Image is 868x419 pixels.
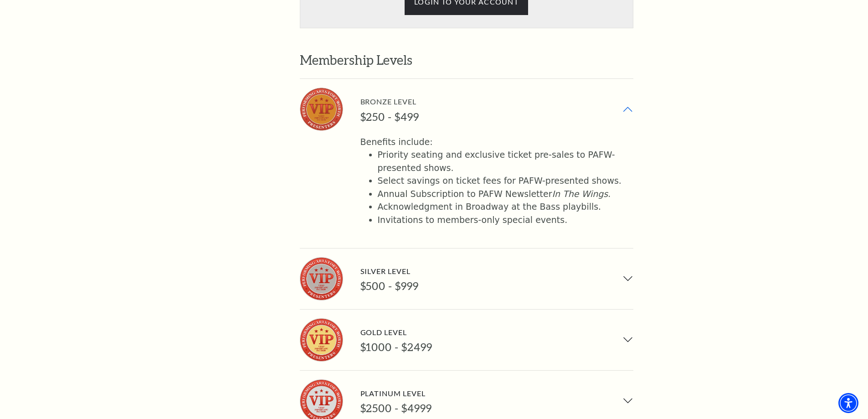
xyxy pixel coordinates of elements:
[360,279,419,293] div: $500 - $999
[300,41,633,79] h2: Membership Levels
[300,248,633,309] button: Silver Level Silver Level $500 - $999
[360,135,622,227] div: Benefits include:
[360,387,432,399] div: Platinum Level
[300,79,633,140] button: Bronze Level Bronze Level $250 - $499
[300,310,633,370] button: Gold Level Gold Level $1000 - $2499
[552,189,608,199] em: In The Wings
[360,341,432,354] div: $1000 - $2499
[360,402,432,415] div: $2500 - $4999
[360,95,419,108] div: Bronze Level
[838,393,858,413] div: Accessibility Menu
[378,187,622,201] li: Annual Subscription to PAFW Newsletter .
[378,148,622,174] li: Priority seating and exclusive ticket pre-sales to PAFW-presented shows.
[360,110,419,124] div: $250 - $499
[300,257,343,300] img: Silver Level
[300,88,343,131] img: Bronze Level
[378,213,622,227] li: Invitations to members-only special events.
[360,265,419,277] div: Silver Level
[378,200,622,213] li: Acknowledgment in Broadway at the Bass playbills.
[360,326,432,338] div: Gold Level
[300,318,343,362] img: Gold Level
[378,174,622,187] li: Select savings on ticket fees for PAFW-presented shows.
